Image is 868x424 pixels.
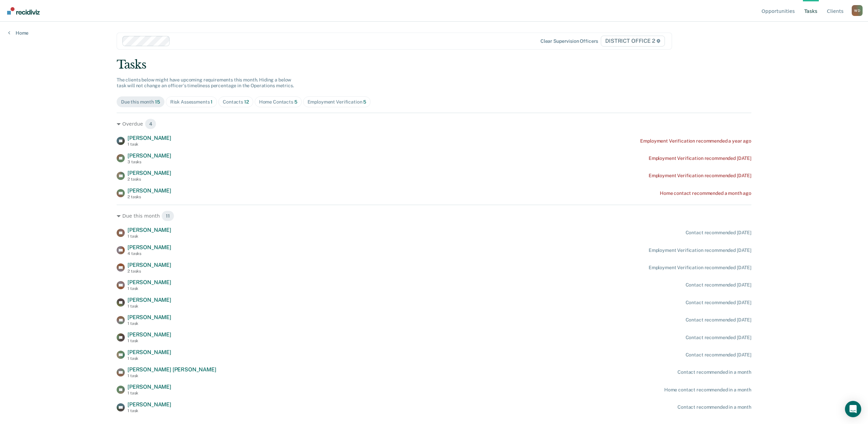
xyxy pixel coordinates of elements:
[155,99,160,105] span: 15
[127,331,171,338] span: [PERSON_NAME]
[127,227,171,233] span: [PERSON_NAME]
[686,317,751,323] div: Contact recommended [DATE]
[127,251,171,256] div: 4 tasks
[649,173,751,179] div: Employment Verification recommended [DATE]
[127,262,171,268] span: [PERSON_NAME]
[127,170,171,176] span: [PERSON_NAME]
[127,160,171,164] div: 3 tasks
[127,177,171,182] div: 2 tasks
[686,335,751,340] div: Contact recommended [DATE]
[127,142,171,147] div: 1 task
[540,38,598,44] div: Clear supervision officers
[121,99,160,105] div: Due this month
[686,300,751,306] div: Contact recommended [DATE]
[127,135,171,141] span: [PERSON_NAME]
[664,387,751,393] div: Home contact recommended in a month
[686,282,751,288] div: Contact recommended [DATE]
[852,5,863,16] button: Profile dropdown button
[127,286,171,291] div: 1 task
[127,408,171,413] div: 1 task
[8,30,28,36] a: Home
[259,99,297,105] div: Home Contacts
[686,352,751,358] div: Contact recommended [DATE]
[294,99,297,105] span: 5
[117,210,751,221] div: Due this month 11
[117,118,751,129] div: Overdue 4
[127,234,171,239] div: 1 task
[127,384,171,390] span: [PERSON_NAME]
[145,118,157,129] span: 4
[363,99,366,105] span: 5
[117,58,751,72] div: Tasks
[852,5,863,16] div: W D
[117,77,294,88] span: The clients below might have upcoming requirements this month. Hiding a below task will not chang...
[127,401,171,408] span: [PERSON_NAME]
[686,230,751,236] div: Contact recommended [DATE]
[601,36,665,47] span: DISTRICT OFFICE 2
[127,391,171,395] div: 1 task
[170,99,213,105] div: Risk Assessments
[127,356,171,361] div: 1 task
[211,99,213,105] span: 1
[660,190,751,196] div: Home contact recommended a month ago
[127,297,171,303] span: [PERSON_NAME]
[127,152,171,159] span: [PERSON_NAME]
[127,366,216,373] span: [PERSON_NAME] [PERSON_NAME]
[244,99,249,105] span: 12
[649,265,751,271] div: Employment Verification recommended [DATE]
[127,338,171,343] div: 1 task
[223,99,249,105] div: Contacts
[677,404,751,410] div: Contact recommended in a month
[127,349,171,355] span: [PERSON_NAME]
[127,269,171,274] div: 2 tasks
[649,155,751,161] div: Employment Verification recommended [DATE]
[127,314,171,320] span: [PERSON_NAME]
[308,99,367,105] div: Employment Verification
[640,138,751,144] div: Employment Verification recommended a year ago
[127,279,171,285] span: [PERSON_NAME]
[127,187,171,194] span: [PERSON_NAME]
[845,401,861,417] div: Open Intercom Messenger
[127,304,171,309] div: 1 task
[649,247,751,253] div: Employment Verification recommended [DATE]
[127,244,171,251] span: [PERSON_NAME]
[677,369,751,375] div: Contact recommended in a month
[7,7,40,15] img: Recidiviz
[161,210,174,221] span: 11
[127,195,171,199] div: 2 tasks
[127,373,216,378] div: 1 task
[127,321,171,326] div: 1 task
